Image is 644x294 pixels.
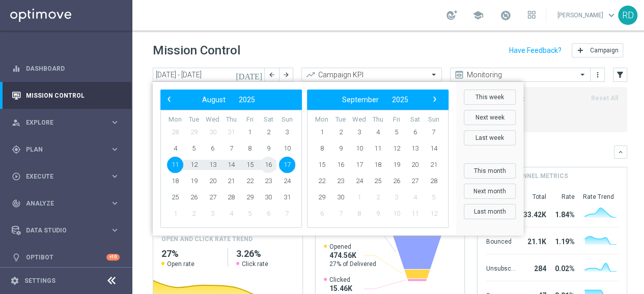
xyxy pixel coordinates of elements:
[260,173,276,189] span: 23
[329,284,377,293] span: 15.46K
[351,173,367,189] span: 24
[370,124,386,140] span: 4
[426,140,442,157] span: 14
[223,140,239,157] span: 7
[11,119,120,127] button: person_search Explore keyboard_arrow_right
[370,140,386,157] span: 11
[426,205,442,222] span: 12
[153,68,265,82] input: Select date range
[167,173,183,189] span: 18
[370,205,386,222] span: 9
[370,157,386,173] span: 18
[167,124,183,140] span: 28
[450,68,591,82] ng-select: Monitoring
[11,172,120,181] div: play_circle_outline Execute keyboard_arrow_right
[314,140,330,157] span: 8
[242,124,258,140] span: 1
[268,71,275,78] i: arrow_back
[486,259,515,276] div: Unsubscribed
[162,93,176,106] span: ‹
[407,173,423,189] span: 27
[582,193,619,201] div: Rate Trend
[279,68,293,82] button: arrow_forward
[593,69,603,81] button: more_vert
[342,96,379,104] span: September
[335,93,385,106] button: September
[472,10,484,21] span: school
[407,189,423,205] span: 4
[265,68,279,82] button: arrow_back
[11,199,120,208] div: track_changes Analyze keyboard_arrow_right
[204,205,220,222] span: 3
[454,70,464,80] i: preview
[242,205,258,222] span: 5
[11,145,120,154] div: gps_fixed Plan keyboard_arrow_right
[350,115,369,124] th: weekday
[186,205,202,222] span: 2
[106,254,120,260] div: +10
[556,8,618,23] a: [PERSON_NAME]keyboard_arrow_down
[613,68,627,82] button: filter_alt
[186,124,202,140] span: 29
[242,189,258,205] span: 29
[222,115,241,124] th: weekday
[153,82,523,236] bs-daterangepicker-container: calendar
[279,173,295,189] span: 24
[424,115,443,124] th: weekday
[12,253,21,262] i: lightbulb
[204,157,220,173] span: 13
[550,193,574,201] div: Rate
[12,118,21,127] i: person_search
[519,259,546,276] div: 284
[204,173,220,189] span: 20
[606,10,617,21] span: keyboard_arrow_down
[332,140,349,157] span: 9
[388,189,405,205] span: 3
[519,193,546,201] div: Total
[576,46,584,54] i: add
[232,93,262,106] button: 2025
[550,259,574,276] div: 0.02%
[236,248,294,260] h2: 3.26%
[464,90,516,105] button: This week
[283,71,290,78] i: arrow_forward
[426,124,442,140] span: 7
[12,145,21,154] i: gps_fixed
[426,189,442,205] span: 5
[26,55,120,82] a: Dashboard
[550,232,574,249] div: 1.19%
[203,115,222,124] th: weekday
[163,93,294,106] bs-datepicker-navigation-view: ​ ​ ​
[12,244,120,271] div: Optibot
[12,199,110,208] div: Analyze
[426,157,442,173] span: 21
[10,276,19,285] i: settings
[260,205,276,222] span: 6
[464,163,516,179] button: This month
[486,171,568,181] h4: Other channel metrics
[242,140,258,157] span: 8
[110,117,120,127] i: keyboard_arrow_right
[240,115,259,124] th: weekday
[332,205,349,222] span: 7
[388,173,405,189] span: 26
[260,157,276,173] span: 16
[12,226,110,235] div: Data Studio
[12,145,110,154] div: Plan
[202,96,226,104] span: August
[370,189,386,205] span: 2
[464,130,516,145] button: Last week
[26,146,110,153] span: Plan
[464,184,516,199] button: Next month
[223,157,239,173] span: 14
[167,189,183,205] span: 25
[385,93,415,106] button: 2025
[615,70,625,79] i: filter_alt
[617,149,624,156] i: keyboard_arrow_down
[11,65,120,73] div: equalizer Dashboard
[550,205,574,222] div: 1.84%
[186,189,202,205] span: 26
[12,172,110,181] div: Execute
[204,189,220,205] span: 27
